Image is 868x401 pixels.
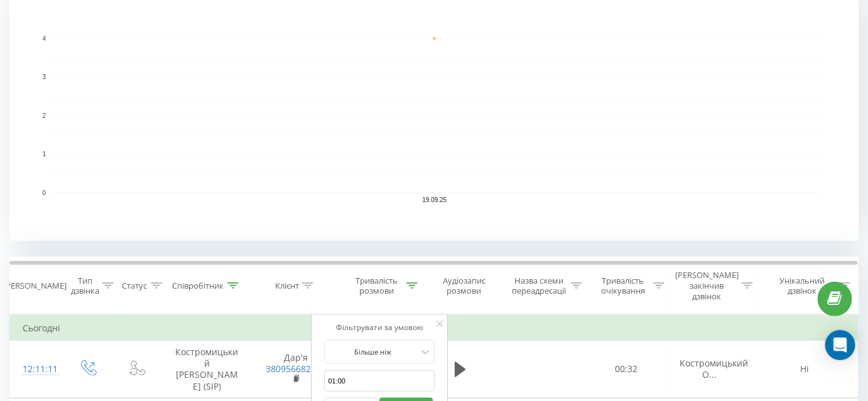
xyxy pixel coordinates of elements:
[42,112,46,119] text: 2
[423,197,447,204] text: 19.09.25
[825,330,855,360] div: Open Intercom Messenger
[585,341,668,398] td: 00:32
[769,275,836,297] div: Унікальний дзвінок
[23,357,50,382] div: 12:11:11
[266,363,326,375] a: 380956682997
[161,341,253,398] td: Костромицький [PERSON_NAME] (SIP)
[42,151,46,158] text: 1
[325,321,435,334] div: Фільтрувати за умовою
[675,270,739,302] div: [PERSON_NAME] закінчив дзвінок
[511,275,567,297] div: Назва схеми переадресації
[432,275,497,297] div: Аудіозапис розмови
[680,357,748,380] span: Костромицький О...
[350,275,403,297] div: Тривалість розмови
[42,74,46,81] text: 3
[42,190,46,196] text: 0
[173,281,224,291] div: Співробітник
[10,316,859,341] td: Сьогодні
[752,341,858,398] td: Ні
[325,370,435,392] input: 00:00
[253,341,339,398] td: Дар'я
[275,281,299,291] div: Клієнт
[71,275,99,297] div: Тип дзвінка
[3,281,67,291] div: [PERSON_NAME]
[597,275,650,297] div: Тривалість очікування
[122,281,148,291] div: Статус
[42,35,46,42] text: 4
